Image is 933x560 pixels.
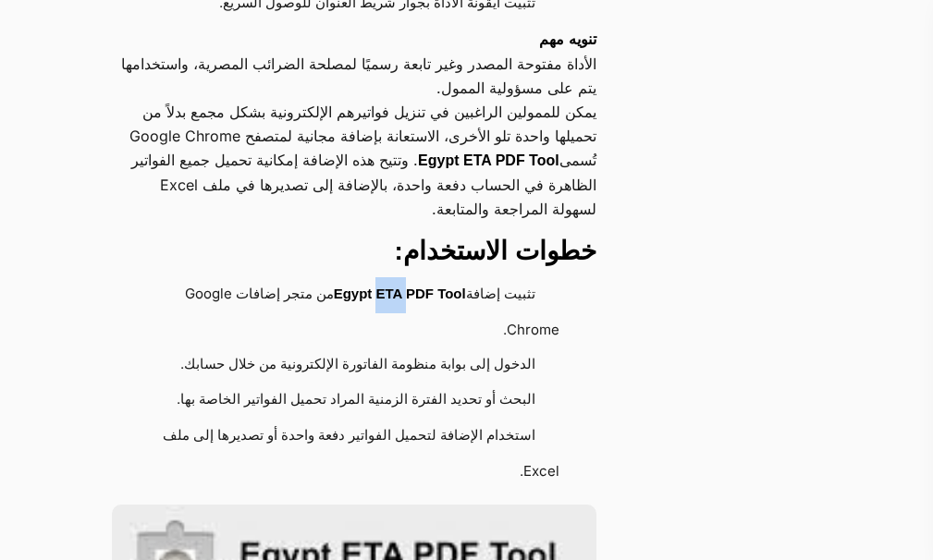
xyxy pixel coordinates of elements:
li: استخدام الإضافة لتحميل الفواتير دفعة واحدة أو تصديرها إلى ملف Excel. [130,419,559,489]
li: الدخول إلى بوابة منظومة الفاتورة الإلكترونية من خلال حسابك. [130,347,559,383]
p: يمكن للممولين الراغبين في تنزيل فواتيرهم الإلكترونية بشكل مجمع بدلاً من تحميلها واحدة تلو الأخرى،... [112,100,596,221]
strong: Egypt ETA PDF Tool [334,286,466,301]
h3: خطوات الاستخدام: [112,235,596,268]
li: تثبيت إضافة من متجر إضافات Google Chrome. [130,277,559,347]
li: البحث أو تحديد الفترة الزمنية المراد تحميل الفواتير الخاصة بها. [130,383,559,419]
strong: Egypt ETA PDF Tool [418,152,559,168]
p: الأداة مفتوحة المصدر وغير تابعة رسميًا لمصلحة الضرائب المصرية، واستخدامها يتم على مسؤولية الممول. [112,27,596,100]
strong: تنويه مهم [539,31,595,47]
